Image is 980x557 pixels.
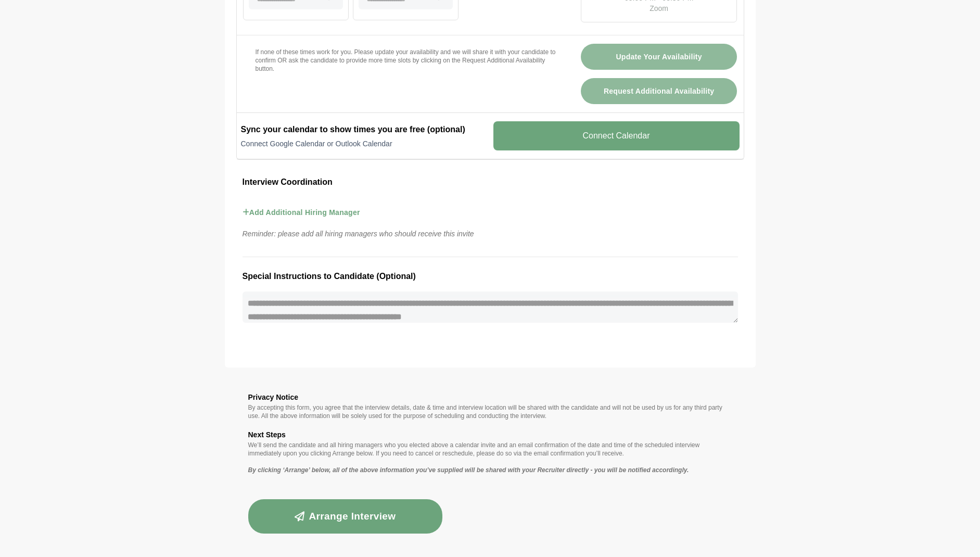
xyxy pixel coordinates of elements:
p: Zoom [616,3,702,14]
p: By clicking ‘Arrange’ below, all of the above information you’ve supplied will be shared with you... [248,466,732,474]
p: Reminder: please add all hiring managers who should receive this invite [236,227,744,240]
p: If none of these times work for you. Please update your availability and we will share it with yo... [256,48,556,73]
h3: Special Instructions to Candidate (Optional) [243,270,738,283]
p: By accepting this form, you agree that the interview details, date & time and interview location ... [248,403,732,420]
button: Add Additional Hiring Manager [243,197,360,227]
p: We’ll send the candidate and all hiring managers who you elected above a calendar invite and an e... [248,441,732,458]
h3: Interview Coordination [243,175,738,189]
h3: Privacy Notice [248,391,732,403]
button: Arrange Interview [248,499,443,534]
h2: Sync your calendar to show times you are free (optional) [241,123,487,136]
button: Request Additional Availability [581,78,737,104]
p: Connect Google Calendar or Outlook Calendar [241,138,487,149]
v-button: Connect Calendar [493,121,740,150]
h3: Next Steps [248,428,732,441]
button: Update Your Availability [581,44,737,70]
